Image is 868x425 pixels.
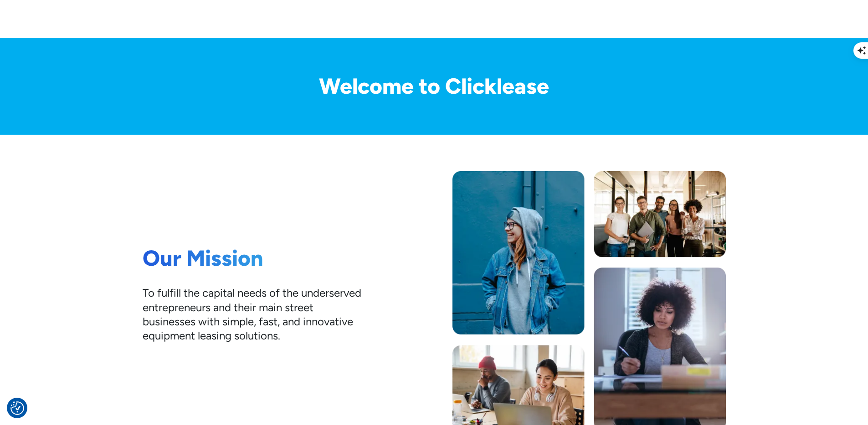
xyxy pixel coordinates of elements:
div: To fulfill the capital needs of the underserved entrepreneurs and their main street businesses wi... [143,286,361,343]
img: Revisit consent button [10,401,24,415]
h1: Our Mission [143,245,361,272]
h1: Welcome to Clicklease [143,74,726,98]
button: Consent Preferences [10,401,24,415]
